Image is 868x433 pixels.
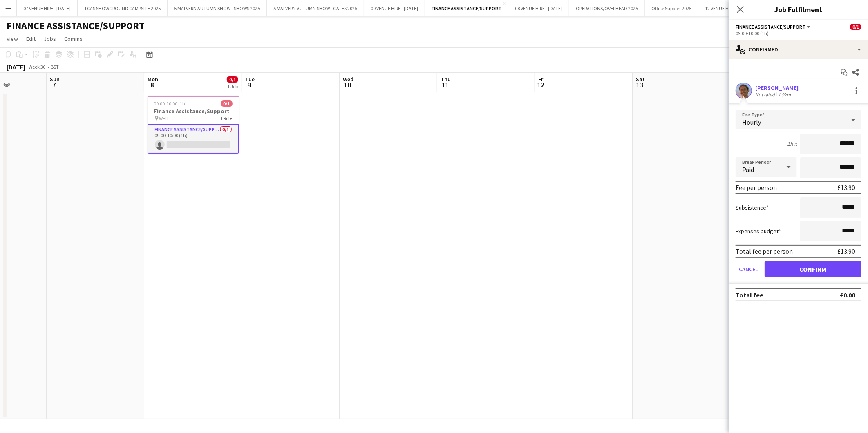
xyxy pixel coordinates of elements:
span: Thu [441,76,451,83]
div: [PERSON_NAME] [755,84,799,92]
span: Hourly [742,118,761,126]
span: 9 [244,80,255,89]
span: 0/1 [227,76,238,83]
button: FINANCE ASSISTANCE/SUPPORT [425,0,508,16]
a: Edit [23,33,39,44]
span: Sat [636,76,645,83]
button: 08 VENUE HIRE - [DATE] [508,0,569,16]
app-card-role: Finance Assistance/Support0/109:00-10:00 (1h) [148,124,239,154]
span: 12 [537,80,545,89]
button: Cancel [736,261,761,277]
span: Finance Assistance/Support [736,24,805,30]
span: 13 [635,80,645,89]
div: Total fee per person [736,247,793,255]
span: Sun [50,76,60,83]
a: Comms [61,33,86,44]
div: Confirmed [729,40,868,59]
div: £0.00 [840,291,855,299]
div: £13.90 [837,247,855,255]
div: 1.9km [776,92,792,98]
h3: Job Fulfilment [729,4,868,15]
button: 5 MALVERN AUTUMN SHOW - GATES 2025 [267,0,364,16]
span: 09:00-10:00 (1h) [154,100,187,107]
div: BST [51,64,59,70]
a: Jobs [40,33,59,44]
span: Comms [64,35,83,42]
div: Fee per person [736,183,777,192]
div: 09:00-10:00 (1h) [736,30,861,36]
div: £13.90 [837,183,855,192]
button: TCAS SHOWGROUND CAMPSITE 2025 [78,0,168,16]
span: Fri [538,76,545,83]
span: 7 [49,80,60,89]
span: Week 36 [27,64,47,70]
div: Not rated [755,92,776,98]
span: 0/1 [221,100,233,107]
button: Office Support 2025 [645,0,698,16]
button: 07 VENUE HIRE - [DATE] [17,0,78,16]
button: 12 VENUE HIRE - [DATE] [698,0,759,16]
div: 1 Job [227,83,238,89]
span: 10 [342,80,353,89]
app-job-card: 09:00-10:00 (1h)0/1Finance Assistance/Support WFH1 RoleFinance Assistance/Support0/109:00-10:00 (1h) [148,96,239,154]
div: [DATE] [7,63,25,71]
button: 09 VENUE HIRE - [DATE] [364,0,425,16]
label: Expenses budget [736,228,781,235]
span: Wed [343,76,353,83]
span: Tue [245,76,255,83]
a: View [3,33,21,44]
button: Confirm [765,261,861,277]
span: 11 [439,80,451,89]
label: Subsistence [736,204,769,211]
span: Paid [742,165,754,174]
button: Finance Assistance/Support [736,24,812,30]
h3: Finance Assistance/Support [148,107,239,115]
span: View [7,35,18,42]
span: Jobs [44,35,56,42]
span: Edit [26,35,36,42]
button: 5 MALVERN AUTUMN SHOW - SHOWS 2025 [168,0,267,16]
span: 0/1 [850,24,861,30]
h1: FINANCE ASSISTANCE/SUPPORT [7,20,145,32]
button: OPERATIONS/OVERHEAD 2025 [569,0,645,16]
span: 1 Role [221,115,233,121]
span: 8 [146,80,158,89]
div: 1h x [787,140,797,147]
div: Total fee [736,291,763,299]
span: WFH [159,115,169,121]
span: Mon [148,76,158,83]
